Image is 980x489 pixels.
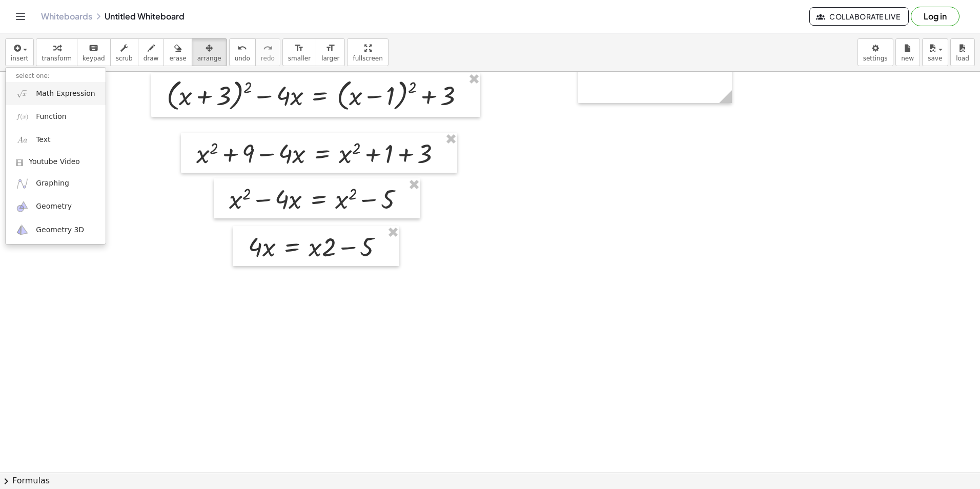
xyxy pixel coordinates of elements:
[6,82,106,105] a: Math Expression
[956,55,969,62] span: load
[42,55,72,62] span: transform
[6,218,106,241] a: Geometry 3D
[12,8,29,25] button: Toggle navigation
[36,135,50,145] span: Text
[16,223,29,236] img: ggb-3d.svg
[316,38,345,66] button: format_sizelarger
[237,42,247,54] i: undo
[16,87,29,100] img: sqrt_x.png
[6,152,106,172] a: Youtube Video
[282,38,316,66] button: format_sizesmaller
[16,177,29,190] img: ggb-graphing.svg
[36,38,77,66] button: transform
[16,134,29,147] img: Aa.png
[16,200,29,213] img: ggb-geometry.svg
[950,38,975,66] button: load
[863,55,888,62] span: settings
[36,225,84,235] span: Geometry 3D
[818,12,900,21] span: Collaborate Live
[36,89,95,99] span: Math Expression
[6,172,106,195] a: Graphing
[911,7,959,26] button: Log in
[116,55,133,62] span: scrub
[6,70,106,82] li: select one:
[901,55,914,62] span: new
[353,55,382,62] span: fullscreen
[36,201,72,212] span: Geometry
[192,38,227,66] button: arrange
[164,38,192,66] button: erase
[922,38,948,66] button: save
[89,42,98,54] i: keyboard
[41,11,92,22] a: Whiteboards
[255,38,280,66] button: redoredo
[347,38,388,66] button: fullscreen
[16,110,29,123] img: f_x.png
[138,38,165,66] button: draw
[294,42,304,54] i: format_size
[29,157,80,167] span: Youtube Video
[263,42,273,54] i: redo
[288,55,311,62] span: smaller
[169,55,186,62] span: erase
[36,112,67,122] span: Function
[809,7,909,26] button: Collaborate Live
[229,38,256,66] button: undoundo
[261,55,275,62] span: redo
[197,55,221,62] span: arrange
[6,195,106,218] a: Geometry
[110,38,138,66] button: scrub
[928,55,942,62] span: save
[77,38,111,66] button: keyboardkeypad
[11,55,28,62] span: insert
[83,55,105,62] span: keypad
[5,38,34,66] button: insert
[6,129,106,152] a: Text
[857,38,893,66] button: settings
[895,38,920,66] button: new
[144,55,159,62] span: draw
[321,55,339,62] span: larger
[36,178,69,189] span: Graphing
[235,55,250,62] span: undo
[325,42,335,54] i: format_size
[6,105,106,128] a: Function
